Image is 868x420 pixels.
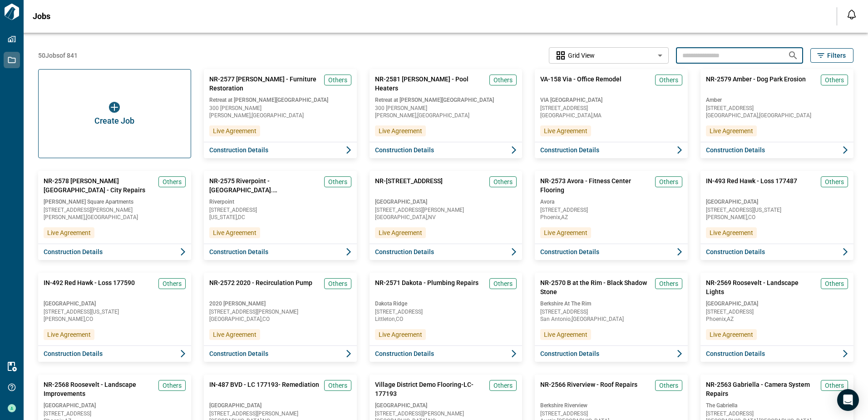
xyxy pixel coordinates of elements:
[375,207,517,213] span: [STREET_ADDRESS][PERSON_NAME]
[209,309,351,315] span: [STREET_ADDRESS][PERSON_NAME]
[209,411,351,416] span: [STREET_ADDRESS][PERSON_NAME]
[204,244,357,260] button: Construction Details
[379,228,422,237] span: Live Agreement
[540,300,682,307] span: Berkshire At The Rim
[706,278,817,296] span: NR-2569 Roosevelt - Landscape Lights
[549,46,669,65] div: Without label
[44,402,186,409] span: [GEOGRAPHIC_DATA]
[706,411,848,416] span: [STREET_ADDRESS]
[375,113,517,118] span: [PERSON_NAME] , [GEOGRAPHIC_DATA]
[44,247,103,256] span: Construction Details
[535,244,688,260] button: Construction Details
[94,116,134,125] span: Create Job
[706,176,797,195] span: IN-493 Red Hawk - Loss 177487
[328,279,347,288] span: Others
[706,75,806,93] span: NR-2579 Amber - Dog Park Erosion
[109,102,120,113] img: icon button
[370,244,523,260] button: Construction Details
[540,75,621,93] span: VA-158 Via - Office Remodel
[706,247,765,256] span: Construction Details
[544,228,587,237] span: Live Agreement
[209,198,351,205] span: Riverpoint
[706,316,848,322] span: Phoenix , AZ
[379,330,422,339] span: Live Agreement
[204,142,357,158] button: Construction Details
[204,345,357,362] button: Construction Details
[44,411,186,416] span: [STREET_ADDRESS]
[375,247,434,256] span: Construction Details
[540,316,682,322] span: San Antonio , [GEOGRAPHIC_DATA]
[47,330,91,339] span: Live Agreement
[213,330,256,339] span: Live Agreement
[209,145,268,155] span: Construction Details
[825,75,844,85] span: Others
[540,105,682,111] span: [STREET_ADDRESS]
[375,402,517,409] span: [GEOGRAPHIC_DATA]
[379,126,422,135] span: Live Agreement
[844,7,859,22] button: Open notification feed
[375,145,434,155] span: Construction Details
[33,12,50,21] span: Jobs
[328,75,347,85] span: Others
[706,198,848,205] span: [GEOGRAPHIC_DATA]
[700,244,853,260] button: Construction Details
[375,176,443,195] span: NR-[STREET_ADDRESS]
[209,96,351,104] span: Retreat at [PERSON_NAME][GEOGRAPHIC_DATA]
[375,75,486,93] span: NR-2581 [PERSON_NAME] - Pool Heaters
[38,51,78,60] span: 50 Jobs of 841
[540,176,651,195] span: NR-2573 Avora - Fitness Center Flooring
[710,330,753,339] span: Live Agreement
[375,105,517,111] span: 300 [PERSON_NAME]
[209,105,351,111] span: 300 [PERSON_NAME]
[209,349,268,358] span: Construction Details
[44,278,135,296] span: IN-492 Red Hawk - Loss 177590
[659,75,678,85] span: Others
[493,75,513,85] span: Others
[213,228,256,237] span: Live Agreement
[209,402,351,409] span: [GEOGRAPHIC_DATA]
[706,96,848,104] span: Amber
[710,126,753,135] span: Live Agreement
[209,207,351,213] span: [STREET_ADDRESS]
[810,48,853,63] button: Filters
[375,278,478,296] span: NR-2571 Dakota - Plumbing Repairs
[659,279,678,288] span: Others
[493,381,513,390] span: Others
[209,247,268,256] span: Construction Details
[44,215,186,220] span: [PERSON_NAME] , [GEOGRAPHIC_DATA]
[209,75,321,93] span: NR-2577 [PERSON_NAME] - Furniture Restoration
[706,402,848,409] span: The Gabriella
[540,113,682,118] span: [GEOGRAPHIC_DATA] , MA
[209,113,351,118] span: [PERSON_NAME] , [GEOGRAPHIC_DATA]
[44,380,155,398] span: NR-2568 Roosevelt - Landscape Improvements
[568,51,595,60] span: Grid View
[375,96,517,104] span: Retreat at [PERSON_NAME][GEOGRAPHIC_DATA]
[535,345,688,362] button: Construction Details
[540,207,682,213] span: [STREET_ADDRESS]
[659,381,678,390] span: Others
[706,309,848,315] span: [STREET_ADDRESS]
[328,381,347,390] span: Others
[44,316,186,322] span: [PERSON_NAME] , CO
[44,176,155,195] span: NR-2578 [PERSON_NAME][GEOGRAPHIC_DATA] - City Repairs
[209,300,351,307] span: 2020 [PERSON_NAME]
[44,207,186,213] span: [STREET_ADDRESS][PERSON_NAME]
[375,198,517,205] span: [GEOGRAPHIC_DATA]
[784,46,802,65] button: Search jobs
[163,177,182,186] span: Others
[706,207,848,213] span: [STREET_ADDRESS][US_STATE]
[540,215,682,220] span: Phoenix , AZ
[540,411,682,416] span: [STREET_ADDRESS]
[493,279,513,288] span: Others
[375,411,517,416] span: [STREET_ADDRESS][PERSON_NAME]
[825,279,844,288] span: Others
[706,113,848,118] span: [GEOGRAPHIC_DATA] , [GEOGRAPHIC_DATA]
[38,345,191,362] button: Construction Details
[706,215,848,220] span: [PERSON_NAME] , CO
[163,279,182,288] span: Others
[44,300,186,307] span: [GEOGRAPHIC_DATA]
[825,177,844,186] span: Others
[213,126,256,135] span: Live Agreement
[540,145,599,155] span: Construction Details
[540,402,682,409] span: Berkshire Riverview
